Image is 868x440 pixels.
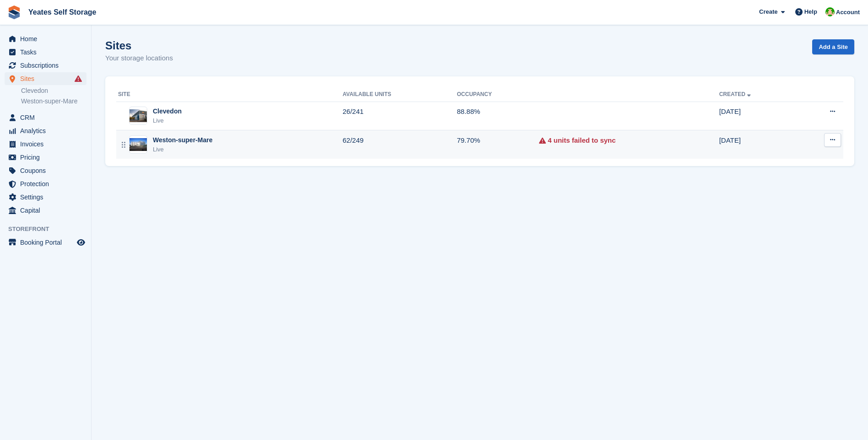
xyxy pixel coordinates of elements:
[548,135,615,146] a: 4 units failed to sync
[20,204,75,217] span: Capital
[719,91,753,97] a: Created
[153,135,212,145] div: Weston-super-Mare
[5,59,86,72] a: menu
[153,107,182,116] div: Clevedon
[812,39,854,54] a: Add a Site
[5,151,86,164] a: menu
[21,97,86,106] a: Weston-super-Mare
[129,138,147,151] img: Image of Weston-super-Mare site
[8,225,91,234] span: Storefront
[457,87,539,102] th: Occupancy
[20,236,75,249] span: Booking Portal
[457,130,539,159] td: 79.70%
[20,151,75,164] span: Pricing
[5,72,86,85] a: menu
[153,116,182,125] div: Live
[719,130,798,159] td: [DATE]
[719,102,798,130] td: [DATE]
[825,7,835,16] img: Angela Field
[20,111,75,124] span: CRM
[343,130,457,159] td: 62/249
[5,177,86,190] a: menu
[75,75,82,82] i: Smart entry sync failures have occurred
[5,32,86,45] a: menu
[343,87,457,102] th: Available Units
[25,5,100,20] a: Yeates Self Storage
[129,109,147,123] img: Image of Clevedon site
[836,8,860,17] span: Account
[75,237,86,248] a: Preview store
[804,7,817,16] span: Help
[457,102,539,130] td: 88.88%
[5,46,86,59] a: menu
[20,177,75,190] span: Protection
[20,72,75,85] span: Sites
[5,204,86,217] a: menu
[20,138,75,150] span: Invoices
[153,145,212,154] div: Live
[105,53,173,64] p: Your storage locations
[20,46,75,59] span: Tasks
[20,191,75,204] span: Settings
[20,59,75,72] span: Subscriptions
[105,39,173,52] h1: Sites
[5,236,86,249] a: menu
[343,102,457,130] td: 26/241
[5,191,86,204] a: menu
[5,124,86,137] a: menu
[20,32,75,45] span: Home
[7,5,21,19] img: stora-icon-8386f47178a22dfd0bd8f6a31ec36ba5ce8667c1dd55bd0f319d3a0aa187defe.svg
[5,138,86,150] a: menu
[21,86,86,95] a: Clevedon
[5,111,86,124] a: menu
[116,87,343,102] th: Site
[20,164,75,177] span: Coupons
[759,7,777,16] span: Create
[5,164,86,177] a: menu
[20,124,75,137] span: Analytics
